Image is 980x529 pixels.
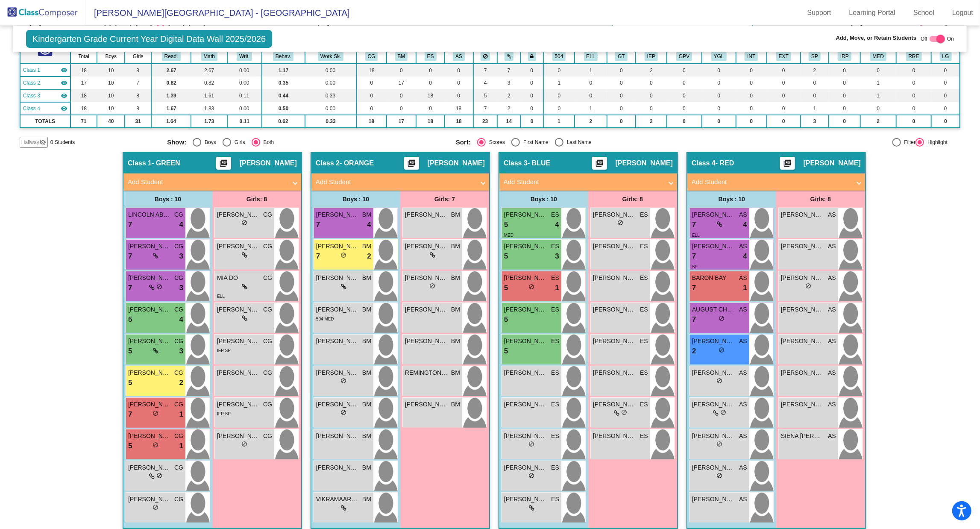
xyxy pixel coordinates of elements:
td: 1 [801,102,829,115]
mat-expansion-panel-header: Add Student [499,173,677,191]
td: 1.61 [191,89,227,102]
button: Print Students Details [780,157,795,170]
span: [PERSON_NAME] [405,210,448,219]
th: Literacy Group (Lori or Stephanie's services) [931,49,960,64]
td: 0 [829,102,860,115]
td: 0 [829,64,860,76]
span: ES [551,210,559,219]
td: 0 [521,115,543,128]
td: 18 [70,64,97,76]
td: 10 [97,102,125,115]
span: [PERSON_NAME] [504,242,547,251]
td: 7 [473,64,497,76]
div: Girls: 7 [400,191,489,208]
span: [PERSON_NAME] [616,159,673,168]
td: 0 [736,64,767,76]
td: 0 [736,89,767,102]
a: Logout [945,6,980,20]
td: 0.33 [305,89,357,102]
span: [PERSON_NAME] [316,210,359,219]
mat-panel-title: Add Student [504,177,663,187]
button: Print Students Details [404,157,419,170]
button: ES [425,52,437,61]
td: 1 [543,76,575,89]
td: 0 [575,89,607,102]
span: 4 [367,219,371,230]
td: 0 [736,102,767,115]
mat-icon: picture_as_pdf [218,159,229,171]
td: 0 [667,102,702,115]
td: 0 [607,89,636,102]
mat-icon: picture_as_pdf [782,159,792,171]
mat-icon: visibility [61,79,67,86]
td: 0.62 [262,115,305,128]
td: 18 [416,115,445,128]
th: Total [70,49,97,64]
div: Boys [201,138,216,146]
td: 2 [497,102,521,115]
button: Print Students Details [216,157,231,170]
td: Brittany Monfette - ORANGE [20,76,70,89]
td: 0 [387,102,417,115]
button: GT [615,52,627,61]
td: 0 [931,115,960,128]
td: 0 [543,64,575,76]
td: 0 [896,115,931,128]
td: 0 [416,76,445,89]
td: 0 [521,64,543,76]
span: AS [739,210,747,219]
button: CG [365,52,378,61]
span: Show: [167,138,186,146]
span: On [947,35,954,43]
td: 18 [357,64,387,76]
button: RRE [906,52,922,61]
div: Both [260,138,274,146]
td: 0 [767,76,801,89]
button: AS [453,52,465,61]
a: Learning Portal [842,6,903,20]
td: 18 [416,89,445,102]
td: 2 [497,89,521,102]
span: [PERSON_NAME] [428,159,485,168]
td: 18 [445,102,473,115]
td: 0 [667,89,702,102]
span: Kindergarten Grade Current Year Digital Data Wall 2025/2026 [26,30,272,48]
button: Writ. [237,52,252,61]
td: 0 [702,102,736,115]
td: 8 [125,89,151,102]
td: 0 [896,102,931,115]
mat-panel-title: Add Student [692,177,851,187]
span: Class 2 [23,79,40,87]
span: Class 4 [23,105,40,112]
mat-radio-group: Select an option [167,138,449,147]
th: English Language Learner [575,49,607,64]
td: 0 [607,102,636,115]
td: 2 [801,64,829,76]
td: 0 [931,64,960,76]
div: Girls: 8 [212,191,301,208]
td: 0 [521,76,543,89]
td: 0.00 [227,102,262,115]
a: School [907,6,941,20]
span: CG [174,210,183,219]
td: 18 [357,115,387,128]
button: 504 [552,52,566,61]
td: 7 [125,76,151,89]
span: 7 [128,219,132,230]
button: ELL [584,52,598,61]
td: 18 [70,89,97,102]
span: - ORANGE [340,159,374,168]
span: Off [921,35,927,43]
td: 0 [702,76,736,89]
td: 0 [767,89,801,102]
th: Cheri Gonzales [357,49,387,64]
td: 0 [896,76,931,89]
td: 23 [473,115,497,128]
mat-expansion-panel-header: Add Student [123,173,301,191]
td: 4 [473,76,497,89]
span: Hallway [21,138,39,146]
span: LINCOLN ABRO [128,210,171,219]
td: 0 [607,76,636,89]
span: do_not_disturb_alt [241,220,247,226]
mat-icon: visibility [61,67,67,73]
